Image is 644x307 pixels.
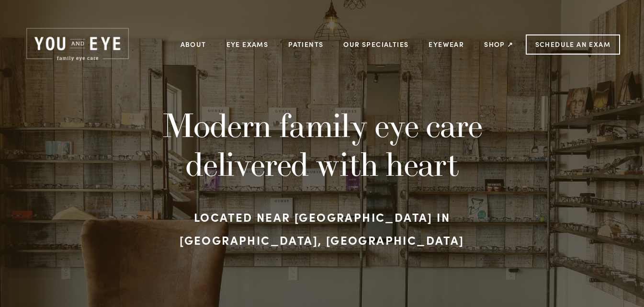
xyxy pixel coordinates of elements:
a: Schedule an Exam [526,34,620,55]
strong: Located near [GEOGRAPHIC_DATA] in [GEOGRAPHIC_DATA], [GEOGRAPHIC_DATA] [180,209,464,248]
a: Our Specialties [343,40,408,49]
a: Patients [288,37,323,52]
h1: Modern family eye care delivered with heart [141,106,503,183]
a: Shop ↗ [484,37,513,52]
a: Eyewear [429,37,464,52]
img: Rochester, MN | You and Eye | Family Eye Care [24,26,131,63]
a: Eye Exams [226,37,269,52]
a: About [181,37,206,52]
